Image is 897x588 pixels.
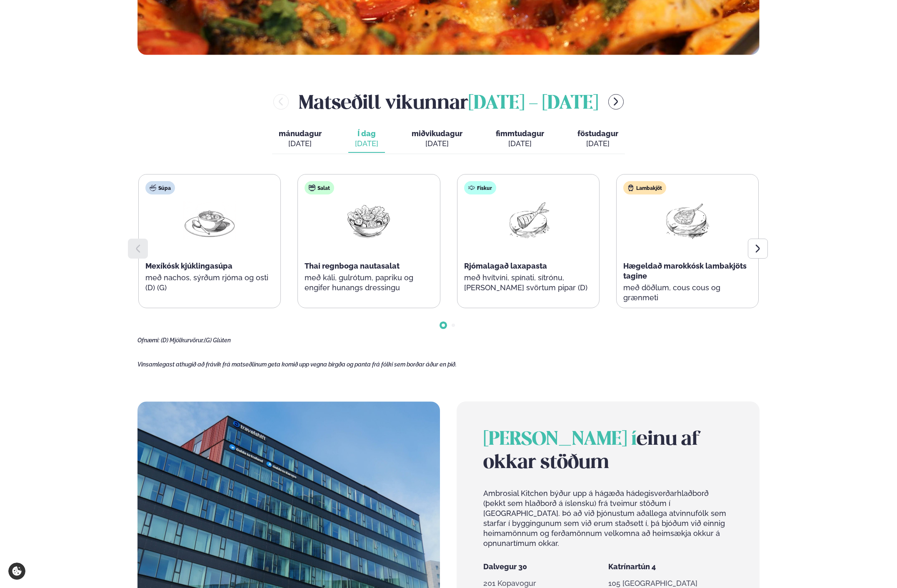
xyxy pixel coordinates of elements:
img: fish.svg [468,184,475,191]
img: Lamb-Meat.png [661,201,714,240]
div: [DATE] [496,139,544,149]
div: Salat [305,181,334,194]
span: (G) Glúten [204,337,231,344]
span: föstudagur [577,129,618,138]
span: mánudagur [279,129,322,138]
span: miðvikudagur [412,129,462,138]
span: [PERSON_NAME] í [483,431,637,449]
p: með káli, gulrótum, papriku og engifer hunangs dressingu [305,273,433,293]
div: Lambakjöt [623,181,666,194]
img: salad.svg [309,184,315,191]
h2: Matseðill vikunnar [299,88,598,115]
span: Mexíkósk kjúklingasúpa [145,262,232,270]
span: (D) Mjólkurvörur, [161,337,204,344]
span: 201 Kopavogur [483,579,536,588]
span: Ofnæmi: [137,337,160,344]
img: Salad.png [342,201,395,240]
div: [DATE] [355,139,378,149]
div: Fiskur [464,181,496,194]
span: Vinsamlegast athugið að frávik frá matseðlinum geta komið upp vegna birgða og panta frá fólki sem... [137,361,457,368]
span: Go to slide 1 [442,324,445,327]
button: föstudagur [DATE] [571,125,625,153]
span: Hægeldað marokkósk lambakjöts tagine [623,262,747,280]
button: menu-btn-right [608,94,624,110]
img: Fish.png [502,201,555,240]
p: með döðlum, cous cous og grænmeti [623,283,752,303]
button: fimmtudagur [DATE] [489,125,551,153]
span: Go to slide 2 [452,324,455,327]
span: 105 [GEOGRAPHIC_DATA] [608,579,697,588]
button: menu-btn-left [273,94,289,110]
span: Thai regnboga nautasalat [305,262,400,270]
h5: Katrínartún 4 [608,562,733,572]
div: [DATE] [412,139,462,149]
span: fimmtudagur [496,129,544,138]
span: Í dag [355,129,378,139]
button: Í dag [DATE] [348,125,385,153]
img: Lamb.svg [627,184,634,191]
p: með nachos, sýrðum rjóma og osti (D) (G) [145,273,274,293]
button: miðvikudagur [DATE] [405,125,469,153]
h5: Dalvegur 30 [483,562,608,572]
span: Rjómalagað laxapasta [464,262,547,270]
div: [DATE] [577,139,618,149]
img: Soup.png [183,201,236,240]
button: mánudagur [DATE] [272,125,328,153]
div: Súpa [145,181,175,194]
p: með hvítvíni, spínati, sítrónu, [PERSON_NAME] svörtum pipar (D) [464,273,592,293]
a: Cookie settings [8,563,25,580]
img: soup.svg [150,184,156,191]
p: Ambrosial Kitchen býður upp á hágæða hádegisverðarhlaðborð (þekkt sem hlaðborð á íslensku) frá tv... [483,488,732,548]
span: [DATE] - [DATE] [468,95,598,113]
h2: einu af okkar stöðum [483,428,732,475]
div: [DATE] [279,139,322,149]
